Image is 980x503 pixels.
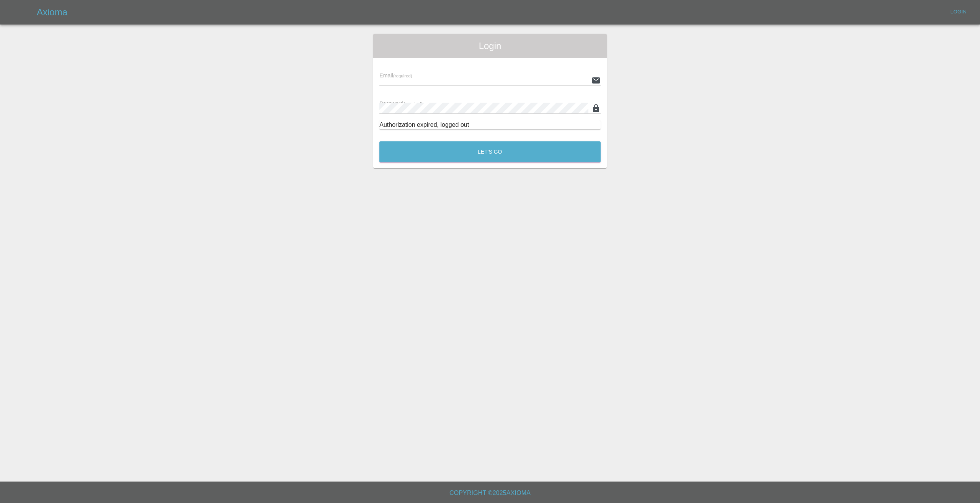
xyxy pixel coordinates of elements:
[37,6,67,18] h5: Axioma
[379,120,601,129] div: Authorization expired, logged out
[6,488,974,498] h6: Copyright © 2025 Axioma
[379,40,601,52] span: Login
[379,72,412,79] span: Email
[946,6,971,18] a: Login
[403,102,423,106] small: (required)
[393,74,412,78] small: (required)
[379,100,422,106] span: Password
[379,141,601,162] button: Let's Go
